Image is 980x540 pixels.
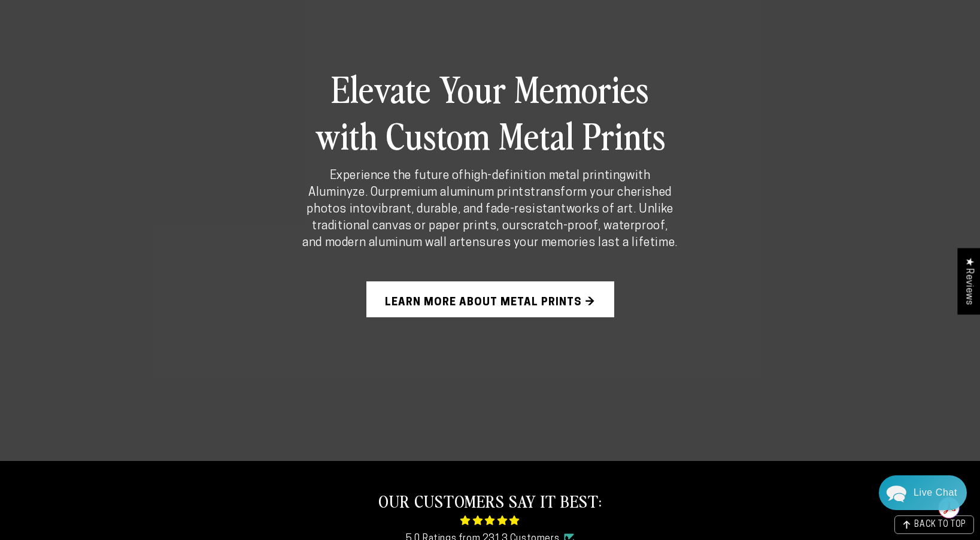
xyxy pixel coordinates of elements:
div: Contact Us Directly [914,475,957,510]
span: 4.85 stars [223,512,757,530]
div: Chat widget toggle [879,475,967,510]
a: Learn More About Metal Prints → [366,281,614,317]
div: Click to open Judge.me floating reviews tab [957,248,980,314]
strong: vibrant, durable, and fade-resistant [372,204,566,216]
span: BACK TO TOP [914,521,966,529]
strong: high-definition metal printing [464,170,626,182]
p: Experience the future of with Aluminyze. Our transform your cherished photos into works of art. U... [302,168,679,251]
strong: premium aluminum prints [390,187,531,199]
h2: Elevate Your Memories with Custom Metal Prints [302,65,679,158]
h2: OUR CUSTOMERS SAY IT BEST: [223,490,757,511]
